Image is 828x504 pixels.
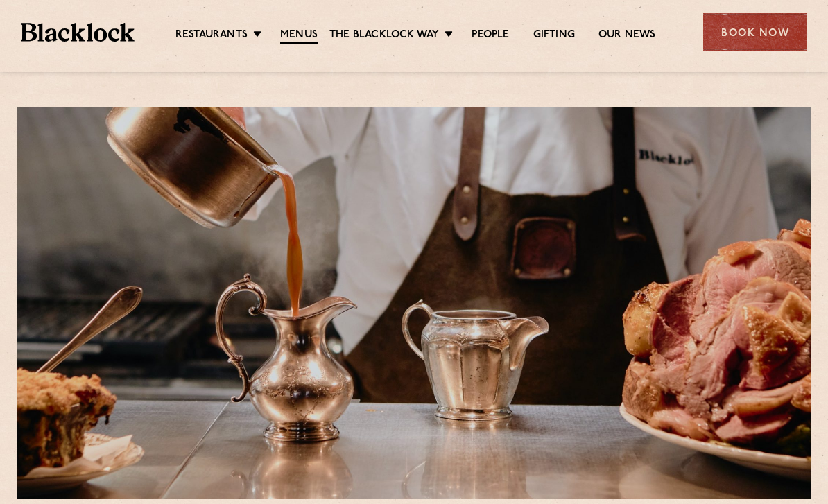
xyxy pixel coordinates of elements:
[21,23,135,42] img: BL_Textured_Logo-footer-cropped.svg
[329,28,439,42] a: The Blacklock Way
[472,28,509,42] a: People
[280,28,318,44] a: Menus
[703,13,807,51] div: Book Now
[598,28,656,42] a: Our News
[533,28,575,42] a: Gifting
[175,28,248,42] a: Restaurants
